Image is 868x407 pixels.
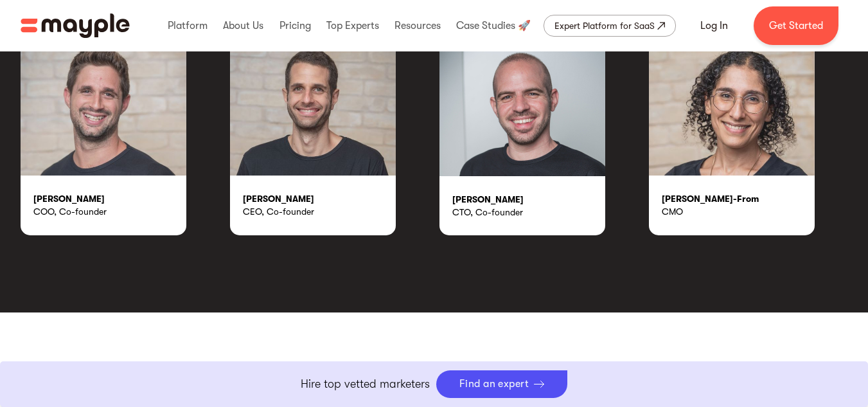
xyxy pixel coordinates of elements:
div: Top Experts [323,5,382,46]
div: Platform [164,5,211,46]
div: CEO, Co-founder [243,205,396,218]
a: Get Started [754,6,838,45]
a: home [21,14,130,38]
div: [PERSON_NAME] [33,192,186,205]
div: [PERSON_NAME]-From [662,192,815,205]
div: Resources [391,5,444,46]
a: Log In [685,10,743,41]
div: Expert Platform for SaaS [554,18,655,33]
div: CMO [662,205,815,218]
p: Hire top vetted marketers [301,375,430,393]
a: Expert Platform for SaaS [544,15,676,37]
div: Find an expert [459,378,529,390]
div: About Us [220,5,267,46]
div: Pricing [276,5,314,46]
div: CTO, Co-founder [452,206,605,219]
div: [PERSON_NAME] [452,193,605,206]
div: COO, Co-founder [33,205,186,218]
img: Mayple logo [21,14,130,38]
div: [PERSON_NAME] [243,192,396,205]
